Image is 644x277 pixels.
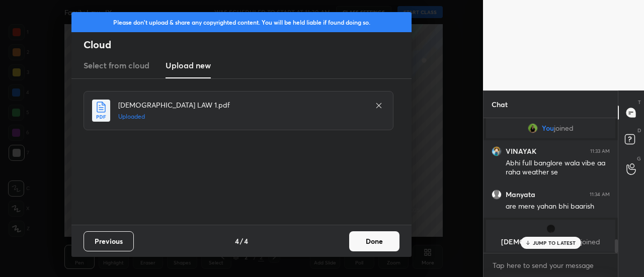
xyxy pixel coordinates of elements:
div: 11:34 AM [590,192,610,198]
p: D [637,127,641,134]
span: joined [581,237,600,246]
span: joined [554,124,574,132]
div: 11:33 AM [590,148,610,154]
p: [DEMOGRAPHIC_DATA] [492,238,609,246]
p: T [638,99,641,106]
div: grid [484,118,618,253]
h4: [DEMOGRAPHIC_DATA] LAW 1.pdf [118,100,365,110]
button: Done [349,231,399,251]
div: Abhi full banglore wala vibe aa raha weather se [506,158,610,177]
h4: / [240,236,243,246]
div: Please don't upload & share any copyrighted content. You will be held liable if found doing so. [71,12,412,32]
h6: VINAYAK [506,147,536,156]
img: baf581b78f9842df8d22f21915c0352e.jpg [492,146,502,156]
h4: 4 [244,236,248,246]
p: JUMP TO LATEST [533,240,576,246]
h4: 4 [235,236,239,246]
img: ea43492ca9d14c5f8587a2875712d117.jpg [528,123,538,133]
h5: Uploaded [118,112,365,121]
div: are mere yahan bhi baarish [506,202,610,212]
h3: Upload new [166,59,211,71]
img: default.png [492,190,502,200]
button: Previous [84,231,134,251]
p: G [637,155,641,162]
h2: Cloud [84,38,412,51]
span: You [542,124,554,132]
p: Chat [484,91,516,118]
img: c6a1c05b4ef34f5bad3968ddbb1ef01f.jpg [546,224,556,234]
h6: Manyata [506,190,535,199]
